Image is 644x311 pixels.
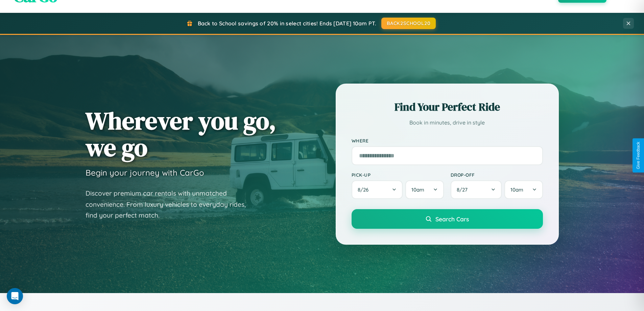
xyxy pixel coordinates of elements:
button: Search Cars [352,209,543,229]
p: Book in minutes, drive in style [352,118,543,128]
span: 8 / 26 [358,186,372,193]
button: 8/27 [451,180,502,199]
h1: Wherever you go, we go [86,107,276,161]
span: 10am [510,186,523,193]
div: Open Intercom Messenger [7,288,23,304]
button: 10am [405,180,444,199]
label: Pick-up [352,172,444,178]
h2: Find Your Perfect Ride [352,99,543,114]
h3: Begin your journey with CarGo [86,168,204,178]
button: 8/26 [352,180,403,199]
span: 10am [411,186,424,193]
span: Back to School savings of 20% in select cities! Ends [DATE] 10am PT. [198,20,376,27]
span: Search Cars [435,215,469,223]
span: 8 / 27 [457,186,471,193]
p: Discover premium car rentals with unmatched convenience. From luxury vehicles to everyday rides, ... [86,188,255,221]
button: 10am [504,180,543,199]
button: BACK2SCHOOL20 [381,18,436,29]
label: Where [352,138,543,143]
div: Give Feedback [636,142,641,169]
label: Drop-off [451,172,543,178]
